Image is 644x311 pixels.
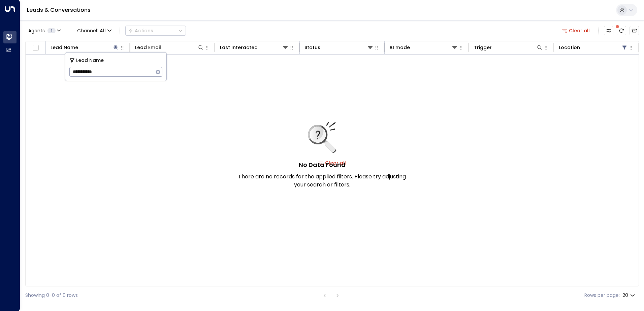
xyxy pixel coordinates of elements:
[238,173,406,189] p: There are no records for the applied filters. Please try adjusting your search or filters.
[474,43,543,51] div: Trigger
[617,26,626,35] span: There are new threads available. Refresh the grid to view the latest updates.
[622,290,636,300] div: 20
[559,43,628,51] div: Location
[25,26,63,35] button: Agents1
[125,26,186,36] div: Button group with a nested menu
[220,43,258,51] div: Last Interacted
[389,43,410,51] div: AI mode
[584,292,620,299] label: Rows per page:
[304,43,320,51] div: Status
[51,43,78,51] div: Lead Name
[128,28,153,34] div: Actions
[31,44,40,52] span: Toggle select all
[630,26,639,35] button: Archived Leads
[220,43,289,51] div: Last Interacted
[27,6,91,14] a: Leads & Conversations
[74,26,114,35] span: Channel:
[76,57,104,64] span: Lead Name
[559,43,580,51] div: Location
[51,43,119,51] div: Lead Name
[74,26,114,35] button: Channel:All
[304,43,373,51] div: Status
[604,26,613,35] button: Customize
[320,291,342,300] nav: pagination navigation
[559,26,593,35] button: Clear all
[25,292,78,299] div: Showing 0-0 of 0 rows
[135,43,161,51] div: Lead Email
[299,160,346,169] h5: No Data Found
[47,28,56,33] span: 1
[28,28,45,33] span: Agents
[100,28,106,33] span: All
[125,26,186,36] button: Actions
[389,43,458,51] div: AI mode
[474,43,492,51] div: Trigger
[135,43,204,51] div: Lead Email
